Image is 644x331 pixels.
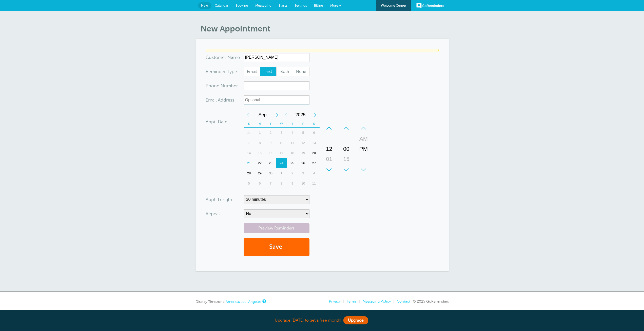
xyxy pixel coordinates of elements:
[276,158,287,168] div: Wednesday, September 24
[363,299,391,303] a: Messaging Policy
[343,316,368,324] a: Upgrade
[282,110,291,120] div: Previous Year
[244,148,255,158] div: 14
[206,95,244,105] div: ress
[244,178,255,189] div: Sunday, October 5
[287,158,298,168] div: Thursday, September 25
[323,144,335,154] div: 12
[244,158,255,168] div: 21
[309,178,320,189] div: 11
[272,110,282,120] div: Next Month
[287,148,298,158] div: Thursday, September 18
[206,120,227,124] label: Appt. Date
[253,110,272,120] span: September
[339,123,354,175] div: Minutes
[265,138,276,148] div: 9
[298,148,309,158] div: 19
[265,148,276,158] div: Tuesday, September 16
[254,148,265,158] div: 15
[206,69,237,74] label: Reminder Type
[11,7,28,11] b: Hit enter
[6,6,70,18] p: or to select your customer
[309,168,320,178] div: 4
[298,158,309,168] div: Friday, September 26
[214,55,231,60] span: tomer N
[287,138,298,148] div: 11
[276,128,287,138] div: 3
[31,7,41,11] b: click
[391,299,394,304] li: |
[287,178,298,189] div: 9
[330,4,338,7] span: More
[358,144,370,154] div: PM
[254,120,265,128] th: M
[293,67,309,76] label: None
[309,158,320,168] div: 27
[244,95,309,105] input: Optional
[265,158,276,168] div: Tuesday, September 23
[244,67,260,76] label: Email
[309,138,320,148] div: 13
[293,67,309,76] span: None
[265,168,276,178] div: Tuesday, September 30
[287,168,298,178] div: Thursday, October 2
[279,4,287,7] span: Blasts
[298,138,309,148] div: Friday, September 12
[244,110,253,120] div: Previous Month
[291,110,310,120] span: 2025
[254,168,265,178] div: Monday, September 29
[287,168,298,178] div: 2
[309,148,320,158] div: 20
[254,128,265,138] div: Monday, September 1
[310,110,320,120] div: Next Year
[254,138,265,148] div: 8
[244,158,255,168] div: Today, Sunday, September 21
[298,128,309,138] div: 5
[287,128,298,138] div: 4
[244,138,255,148] div: Sunday, September 7
[206,53,244,62] div: ame
[254,168,265,178] div: 29
[340,164,353,174] div: 30
[206,98,214,102] span: Ema
[298,138,309,148] div: 12
[254,138,265,148] div: Monday, September 8
[347,299,357,303] a: Terms
[298,158,309,168] div: 26
[265,168,276,178] div: 30
[277,67,293,76] span: Both
[244,128,255,138] div: 31
[309,128,320,138] div: 6
[276,138,287,148] div: 10
[201,4,208,7] span: New
[265,120,276,128] th: T
[206,211,220,216] label: Repeat
[322,123,337,175] div: Hours
[6,6,70,18] div: Guide
[265,158,276,168] div: 23
[244,168,255,178] div: 28
[265,128,276,138] div: Tuesday, September 2
[254,178,265,189] div: Monday, October 6
[244,120,255,128] th: S
[254,158,265,168] div: 22
[244,178,255,189] div: 5
[329,299,341,303] a: Privacy
[287,148,298,158] div: 18
[254,148,265,158] div: Monday, September 15
[309,128,320,138] div: Saturday, September 6
[287,120,298,128] th: T
[413,299,449,303] span: © 2025 GoReminders
[244,138,255,148] div: 7
[196,315,449,326] div: Upgrade [DATE] to get a free month!
[276,178,287,189] div: 8
[214,98,226,102] span: il Add
[244,238,309,256] button: Save
[298,128,309,138] div: Friday, September 5
[244,128,255,138] div: Sunday, August 31
[295,4,307,7] span: Settings
[206,81,244,90] div: mber
[340,144,353,154] div: 00
[287,128,298,138] div: Thursday, September 4
[265,178,276,189] div: Tuesday, October 7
